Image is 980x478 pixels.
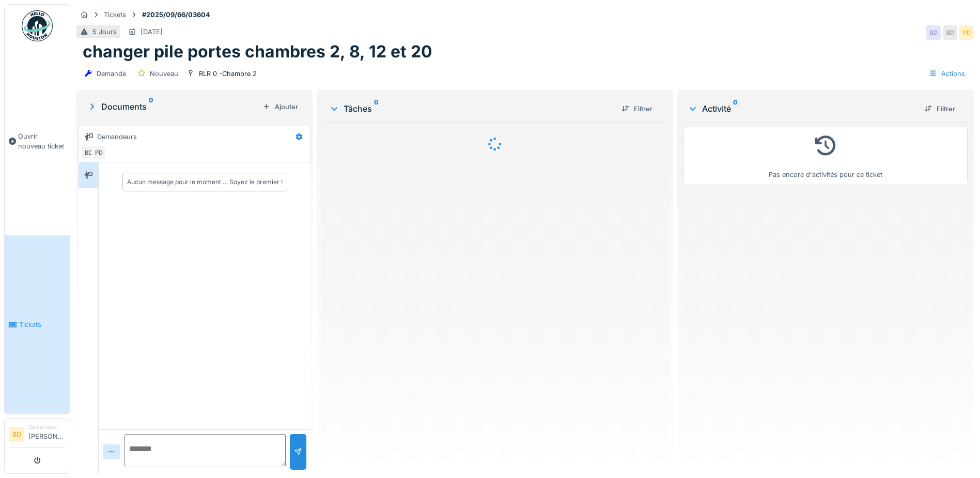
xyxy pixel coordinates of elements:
[690,131,961,180] div: Pas encore d'activités pour ce ticket
[19,320,66,330] span: Tickets
[28,423,66,445] li: [PERSON_NAME]
[5,235,70,414] a: Tickets
[926,25,941,40] div: BD
[150,69,178,79] div: Nouveau
[81,145,96,160] div: BD
[97,132,137,142] div: Demandeurs
[374,102,379,115] sup: 0
[141,27,163,37] div: [DATE]
[87,100,258,113] div: Documents
[920,102,959,116] div: Filtrer
[92,27,117,37] div: 5 Jours
[28,423,66,431] div: Demandeur
[149,100,153,113] sup: 0
[733,102,738,115] sup: 0
[127,177,283,187] div: Aucun message pour le moment … Soyez le premier !
[5,47,70,235] a: Ouvrir nouveau ticket
[959,25,974,40] div: PD
[97,69,126,79] div: Demande
[104,10,126,20] div: Tickets
[329,102,613,115] div: Tâches
[258,100,302,114] div: Ajouter
[943,25,957,40] div: BD
[688,102,916,115] div: Activité
[18,131,66,151] span: Ouvrir nouveau ticket
[617,102,657,116] div: Filtrer
[9,423,66,448] a: BD Demandeur[PERSON_NAME]
[22,10,53,41] img: Badge_color-CXgf-gQk.svg
[924,66,970,81] div: Actions
[9,427,24,442] li: BD
[91,145,106,160] div: PD
[83,42,432,62] h1: changer pile portes chambres 2, 8, 12 et 20
[138,10,214,20] strong: #2025/09/66/03604
[199,69,257,79] div: RLR 0 -Chambre 2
